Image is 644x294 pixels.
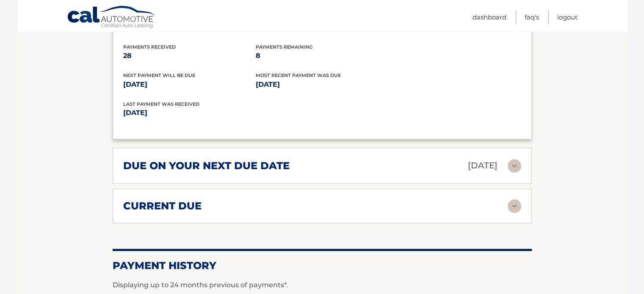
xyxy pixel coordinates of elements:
[508,199,521,213] img: accordion-rest.svg
[123,44,176,50] span: Payments Received
[123,50,256,62] p: 28
[468,158,498,173] p: [DATE]
[256,72,341,78] span: Most Recent Payment Was Due
[123,159,290,172] h2: due on your next due date
[256,44,312,50] span: Payments Remaining
[256,50,388,62] p: 8
[473,10,506,24] a: Dashboard
[67,5,156,30] a: Cal Automotive
[113,259,532,272] h2: Payment History
[123,107,322,119] p: [DATE]
[508,159,521,173] img: accordion-rest.svg
[123,200,202,212] h2: current due
[113,280,532,290] p: Displaying up to 24 months previous of payments*.
[123,79,256,91] p: [DATE]
[525,10,539,24] a: FAQ's
[123,72,195,78] span: Next Payment will be due
[557,10,578,24] a: Logout
[123,101,199,107] span: Last Payment was received
[256,79,388,91] p: [DATE]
